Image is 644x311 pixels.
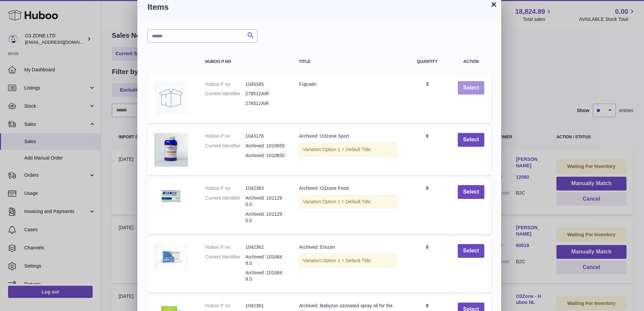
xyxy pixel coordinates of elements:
dt: Huboo P no [205,133,245,139]
div: Archived :Erezon [299,244,397,250]
span: Option 1 = Default Title; [322,258,372,263]
dd: 278512AIR [246,100,286,107]
td: 0 [404,237,451,292]
td: 0 [404,126,451,175]
dd: Archived :1011295.0 [246,211,286,224]
img: Archived :Erezon [154,244,188,269]
img: Archived :O3zone Food [154,185,188,207]
button: × [490,0,498,8]
button: Select [458,244,484,258]
dd: Archived :1010649.0 [246,254,286,267]
span: Option 1 = Default Title; [322,147,372,152]
dt: Current Identifier [205,143,245,149]
dt: Huboo P no [205,244,245,250]
div: Fujicalin [299,81,397,88]
div: Variation: [299,254,397,268]
th: Huboo P no [198,53,292,71]
dt: Huboo P no [205,81,245,88]
dd: Archived :1011295.0 [246,195,286,208]
dt: Huboo P no [205,185,245,192]
dd: Archived :1010649.0 [246,270,286,282]
dt: Current Identifier [205,254,245,267]
button: Select [458,133,484,147]
img: Archived :O3zone Sport [154,133,188,167]
button: Select [458,185,484,199]
div: Variation: [299,195,397,209]
td: 3 [404,74,451,123]
td: 0 [404,178,451,234]
dt: Current Identifier [205,195,245,208]
th: Quantity [404,53,451,71]
span: Option 1 = Default Title; [322,199,372,204]
h3: Items [148,2,491,12]
dt: Huboo P no [205,303,245,309]
div: Variation: [299,143,397,157]
dt: Current Identifier [205,91,245,97]
dd: 278512AIR [246,91,286,97]
dd: 1042361 [246,303,286,309]
dd: 1045345 [246,81,286,88]
div: Archived :O3zone Food [299,185,397,192]
dd: 1042362 [246,244,286,250]
dd: 1042363 [246,185,286,192]
dd: 1043176 [246,133,286,139]
div: Archived :O3zone Sport [299,133,397,139]
th: Action [451,53,491,71]
dd: Archived :1010650 [246,143,286,149]
img: Fujicalin [154,81,188,115]
button: Select [458,81,484,95]
th: Title [292,53,404,71]
dd: Archived :1010650 [246,152,286,159]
